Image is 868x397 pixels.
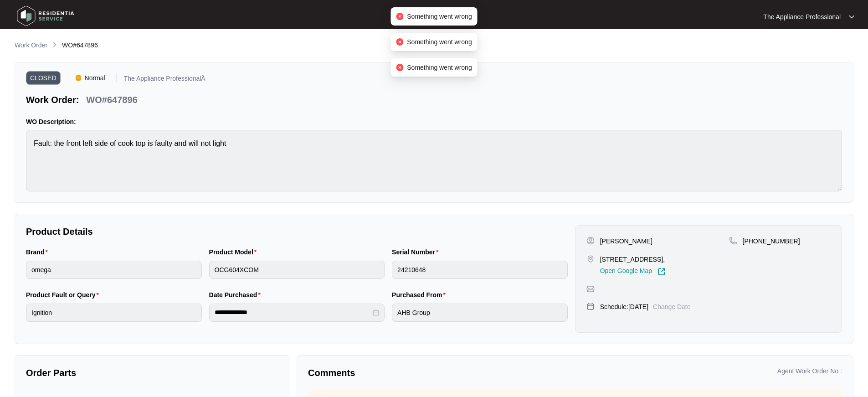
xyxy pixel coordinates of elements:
[396,64,403,71] span: close-circle
[209,290,264,299] label: Date Purchased
[26,130,842,191] textarea: Fault: the front left side of cook top is faulty and will not light
[600,237,652,246] p: [PERSON_NAME]
[849,15,854,19] img: dropdown arrow
[86,93,137,106] p: WO#647896
[26,225,568,238] p: Product Details
[396,38,403,46] span: close-circle
[13,41,49,51] a: Work Order
[26,117,842,126] p: WO Description:
[657,268,666,276] img: Link-External
[392,261,568,279] input: Serial Number
[407,13,472,20] span: Something went wrong
[62,41,98,49] span: WO#647896
[392,290,449,299] label: Purchased From
[26,366,278,379] p: Order Parts
[26,247,51,257] label: Brand
[308,366,569,379] p: Comments
[26,93,79,106] p: Work Order:
[76,75,81,81] img: Vercel Logo
[26,71,61,85] span: CLOSED
[586,255,595,263] img: map-pin
[209,247,261,257] label: Product Model
[81,71,109,85] span: Normal
[209,261,385,279] input: Product Model
[51,41,58,48] img: chevron-right
[600,302,648,311] p: Schedule: [DATE]
[743,237,800,246] p: [PHONE_NUMBER]
[777,366,842,376] p: Agent Work Order No :
[15,41,47,50] p: Work Order
[26,261,202,279] input: Brand
[392,304,568,322] input: Purchased From
[586,237,595,245] img: user-pin
[407,64,472,71] span: Something went wrong
[26,304,202,322] input: Product Fault or Query
[600,268,666,276] a: Open Google Map
[392,247,442,257] label: Serial Number
[763,12,841,21] p: The Appliance Professional
[215,308,371,317] input: Date Purchased
[26,290,103,299] label: Product Fault or Query
[396,13,403,20] span: close-circle
[14,2,77,30] img: residentia service logo
[653,302,691,311] p: Change Date
[729,237,737,245] img: map-pin
[586,302,595,310] img: map-pin
[600,255,666,264] p: [STREET_ADDRESS],
[586,285,595,293] img: map-pin
[124,75,205,85] p: The Appliance ProfessionalÂ
[407,38,472,46] span: Something went wrong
